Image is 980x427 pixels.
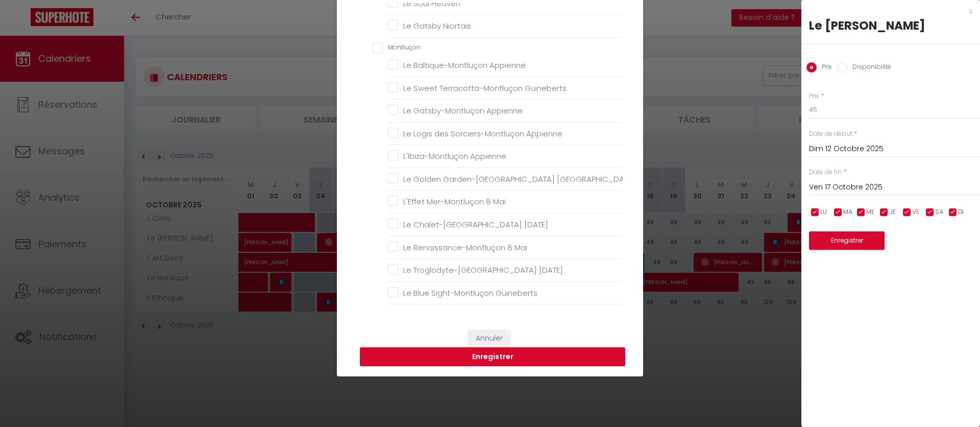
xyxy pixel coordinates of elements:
button: Enregistrer [809,231,885,250]
span: Le Logis des Sorciers-Montluçon Appienne [403,128,562,139]
div: Le [PERSON_NAME] [809,17,972,34]
span: VE [912,207,919,217]
span: SA [935,207,943,217]
span: ME [866,207,874,217]
label: Date de fin [809,168,842,177]
span: Le Sweet Terracotta-Montluçon Guineberts [403,83,567,93]
span: Le Chalet-[GEOGRAPHIC_DATA] [DATE] [403,219,548,230]
button: Annuler [468,330,510,347]
button: Enregistrer [360,347,625,367]
span: Le Golden Garden-[GEOGRAPHIC_DATA] [GEOGRAPHIC_DATA] [403,174,636,184]
span: JE [889,207,896,217]
span: MA [843,207,852,217]
span: DI [958,207,964,217]
label: Date de début [809,129,852,139]
span: Le Renaissance-Montluçon 8 Mai [403,242,527,253]
span: Le Blue Sight-Montluçon Guineberts [403,288,537,298]
label: Prix [817,62,832,74]
label: Disponibilité [847,62,891,74]
span: LU [820,207,827,217]
div: x [801,5,972,17]
label: Prix [809,91,819,101]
